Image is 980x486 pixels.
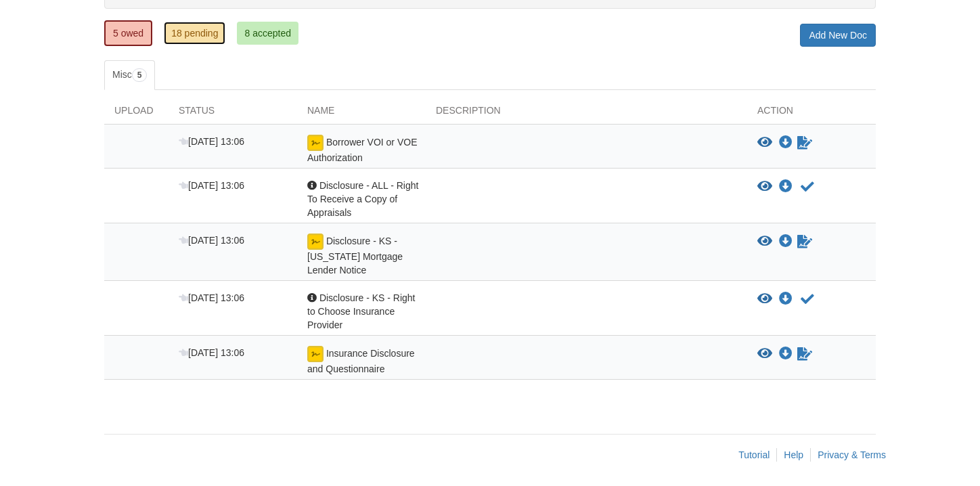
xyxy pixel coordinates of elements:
a: Waiting for your co-borrower to e-sign [796,234,814,250]
a: 8 accepted [237,22,298,45]
a: Misc [104,60,155,90]
div: Action [747,104,876,124]
span: 5 [132,68,148,82]
a: Help [784,449,803,460]
button: View Borrower VOI or VOE Authorization [757,136,772,150]
span: [DATE] 13:06 [179,347,244,358]
button: View Disclosure - KS - Kansas Mortgage Lender Notice [757,235,772,248]
a: Download Disclosure - KS - Kansas Mortgage Lender Notice [779,236,793,247]
a: Add New Doc [800,24,876,47]
span: [DATE] 13:06 [179,292,244,303]
span: [DATE] 13:06 [179,235,244,246]
a: 18 pending [164,22,225,45]
a: Download Disclosure - ALL - Right To Receive a Copy of Appraisals [779,181,793,192]
span: Disclosure - ALL - Right To Receive a Copy of Appraisals [307,180,418,218]
button: View Insurance Disclosure and Questionnaire [757,347,772,361]
img: esign [307,135,324,151]
span: Disclosure - KS - [US_STATE] Mortgage Lender Notice [307,236,403,275]
button: View Disclosure - ALL - Right To Receive a Copy of Appraisals [757,180,772,194]
a: Waiting for your co-borrower to e-sign [796,135,814,151]
div: Description [426,104,747,124]
img: esign icon [307,346,324,362]
a: Waiting for your co-borrower to e-sign [796,346,814,362]
img: esign [307,234,324,250]
div: Name [297,104,426,124]
div: Status [169,104,297,124]
span: [DATE] 13:06 [179,180,244,191]
span: Insurance Disclosure and Questionnaire [307,348,415,374]
button: View Disclosure - KS - Right to Choose Insurance Provider [757,292,772,306]
button: Acknowledge receipt of document [799,291,816,307]
a: Download Disclosure - KS - Right to Choose Insurance Provider [779,294,793,305]
a: Tutorial [738,449,770,460]
a: Download Insurance Disclosure and Questionnaire [779,349,793,359]
a: 5 owed [104,20,152,46]
span: [DATE] 13:06 [179,136,244,147]
a: Download Borrower VOI or VOE Authorization [779,137,793,148]
span: Disclosure - KS - Right to Choose Insurance Provider [307,292,415,330]
a: Privacy & Terms [818,449,886,460]
button: Acknowledge receipt of document [799,179,816,195]
div: Upload [104,104,169,124]
span: Borrower VOI or VOE Authorization [307,137,417,163]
